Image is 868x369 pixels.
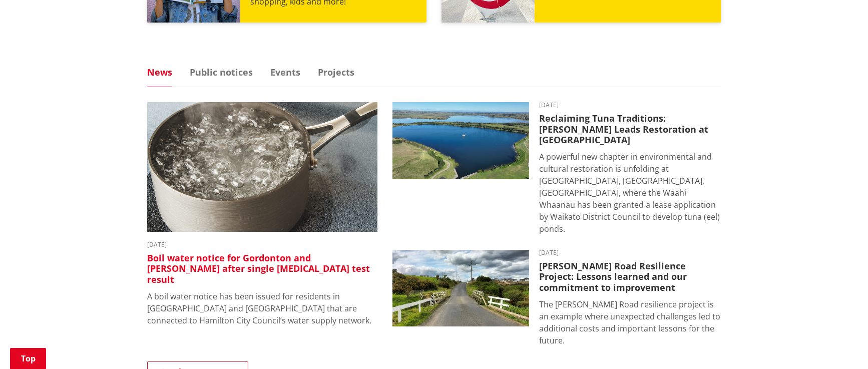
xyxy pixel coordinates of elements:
[539,113,721,146] h3: Reclaiming Tuna Traditions: [PERSON_NAME] Leads Restoration at [GEOGRAPHIC_DATA]
[10,348,46,369] a: Top
[539,102,721,108] time: [DATE]
[147,102,377,232] img: boil water notice
[270,68,300,77] a: Events
[539,151,721,235] p: A powerful new chapter in environmental and cultural restoration is unfolding at [GEOGRAPHIC_DATA...
[822,327,858,363] iframe: Messenger Launcher
[318,68,354,77] a: Projects
[147,253,377,285] h3: Boil water notice for Gordonton and [PERSON_NAME] after single [MEDICAL_DATA] test result
[147,68,172,77] a: News
[392,250,529,327] img: PR-21222 Huia Road Relience Munro Road Bridge
[392,250,721,346] a: [DATE] [PERSON_NAME] Road Resilience Project: Lessons learned and our commitment to improvement T...
[147,242,377,248] time: [DATE]
[190,68,253,77] a: Public notices
[539,250,721,256] time: [DATE]
[539,298,721,346] p: The [PERSON_NAME] Road resilience project is an example where unexpected challenges led to additi...
[392,102,529,179] img: Lake Waahi (Lake Puketirini in the foreground)
[392,102,721,235] a: [DATE] Reclaiming Tuna Traditions: [PERSON_NAME] Leads Restoration at [GEOGRAPHIC_DATA] A powerfu...
[539,261,721,293] h3: [PERSON_NAME] Road Resilience Project: Lessons learned and our commitment to improvement
[147,290,377,326] p: A boil water notice has been issued for residents in [GEOGRAPHIC_DATA] and [GEOGRAPHIC_DATA] that...
[147,102,377,326] a: boil water notice gordonton puketaha [DATE] Boil water notice for Gordonton and [PERSON_NAME] aft...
